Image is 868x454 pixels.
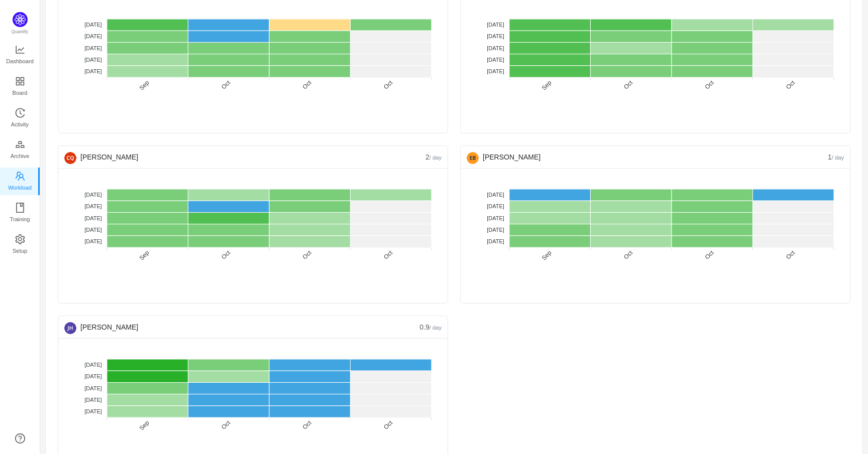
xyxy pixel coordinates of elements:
[419,323,442,331] span: 0.9
[622,249,634,261] tspan: Oct
[828,153,844,161] span: 1
[11,114,29,134] span: Activity
[8,178,32,198] span: Workload
[138,419,151,431] tspan: Sep
[487,57,504,63] tspan: [DATE]
[487,227,504,233] tspan: [DATE]
[13,83,28,103] span: Board
[487,45,504,51] tspan: [DATE]
[84,68,102,74] tspan: [DATE]
[64,322,76,334] img: JH-2.png
[785,79,797,91] tspan: Oct
[84,203,102,209] tspan: [DATE]
[301,249,313,261] tspan: Oct
[84,238,102,244] tspan: [DATE]
[15,172,25,192] a: Workload
[487,68,504,74] tspan: [DATE]
[84,362,102,368] tspan: [DATE]
[84,373,102,379] tspan: [DATE]
[64,316,419,338] div: [PERSON_NAME]
[84,57,102,63] tspan: [DATE]
[467,146,828,168] div: [PERSON_NAME]
[138,79,151,91] tspan: Sep
[15,45,25,65] a: Dashboard
[15,76,25,86] i: icon: appstore
[15,203,25,213] i: icon: book
[487,203,504,209] tspan: [DATE]
[487,238,504,244] tspan: [DATE]
[429,155,442,161] small: / day
[15,77,25,97] a: Board
[301,419,313,431] tspan: Oct
[220,419,232,431] tspan: Oct
[487,215,504,221] tspan: [DATE]
[429,325,442,331] small: / day
[10,209,30,229] span: Training
[15,45,25,55] i: icon: line-chart
[84,192,102,198] tspan: [DATE]
[704,79,716,91] tspan: Oct
[382,419,394,431] tspan: Oct
[220,249,232,261] tspan: Oct
[15,203,25,223] a: Training
[540,79,553,91] tspan: Sep
[84,385,102,391] tspan: [DATE]
[382,79,394,91] tspan: Oct
[84,45,102,51] tspan: [DATE]
[704,249,716,261] tspan: Oct
[15,433,25,443] a: icon: question-circle
[15,235,25,255] a: Setup
[64,152,76,164] img: CQ-1.png
[487,33,504,39] tspan: [DATE]
[15,108,25,118] i: icon: history
[13,12,28,27] img: Quantify
[11,146,29,166] span: Archive
[84,215,102,221] tspan: [DATE]
[12,29,29,34] span: Quantify
[6,51,34,71] span: Dashboard
[84,227,102,233] tspan: [DATE]
[84,397,102,403] tspan: [DATE]
[15,139,25,149] i: icon: gold
[220,79,232,91] tspan: Oct
[467,152,479,164] img: EB-6.png
[138,249,151,261] tspan: Sep
[84,22,102,28] tspan: [DATE]
[785,249,797,261] tspan: Oct
[487,22,504,28] tspan: [DATE]
[15,140,25,160] a: Archive
[15,171,25,181] i: icon: team
[84,408,102,414] tspan: [DATE]
[64,146,425,168] div: [PERSON_NAME]
[487,192,504,198] tspan: [DATE]
[84,33,102,39] tspan: [DATE]
[425,153,442,161] span: 2
[15,234,25,244] i: icon: setting
[622,79,634,91] tspan: Oct
[832,155,844,161] small: / day
[15,108,25,128] a: Activity
[382,249,394,261] tspan: Oct
[301,79,313,91] tspan: Oct
[540,249,553,261] tspan: Sep
[13,241,27,261] span: Setup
